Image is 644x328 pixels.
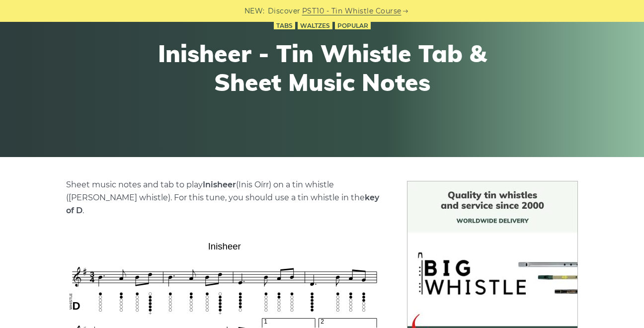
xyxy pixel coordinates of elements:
[203,180,236,189] strong: Inisheer
[302,5,402,17] a: PST10 - Tin Whistle Course
[66,178,383,217] p: Sheet music notes and tab to play (Inis Oírr) on a tin whistle ([PERSON_NAME] whistle). For this ...
[139,39,505,96] h1: Inisheer - Tin Whistle Tab & Sheet Music Notes
[298,22,332,30] a: Waltzes
[274,22,295,30] a: Tabs
[335,22,371,30] a: Popular
[268,5,301,17] span: Discover
[244,5,265,17] span: NEW:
